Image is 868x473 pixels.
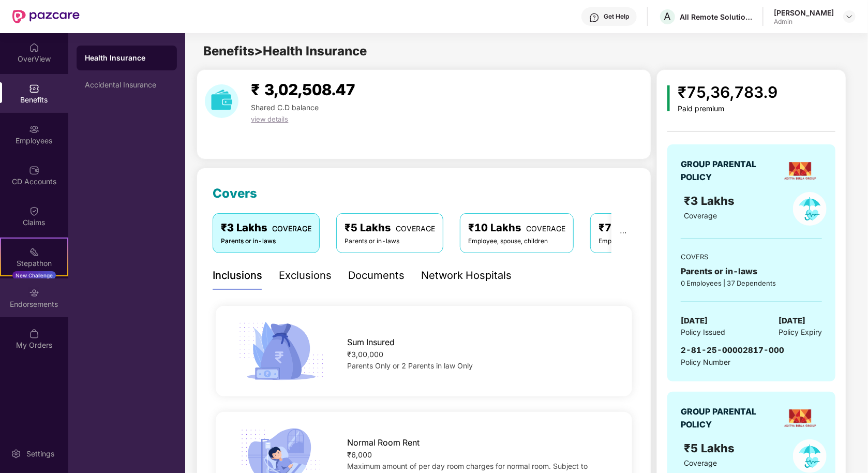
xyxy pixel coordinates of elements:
span: ₹3 Lakhs [684,194,738,208]
span: COVERAGE [272,224,311,233]
img: svg+xml;base64,PHN2ZyBpZD0iSGVscC0zMngzMiIgeG1sbnM9Imh0dHA6Ly93d3cudzMub3JnLzIwMDAvc3ZnIiB3aWR0aD... [589,12,600,23]
div: ₹3 Lakhs [221,220,311,236]
button: ellipsis [611,213,635,253]
div: Employee, spouse, children [468,236,565,246]
div: New Challenge [12,271,56,279]
img: icon [235,319,327,383]
div: Admin [774,18,834,26]
span: ellipsis [620,229,627,236]
img: policyIcon [793,439,827,473]
span: Covers [213,186,257,201]
span: ₹ 3,02,508.47 [251,80,355,99]
img: svg+xml;base64,PHN2ZyBpZD0iRHJvcGRvd24tMzJ4MzIiIHhtbG5zPSJodHRwOi8vd3d3LnczLm9yZy8yMDAwL3N2ZyIgd2... [845,12,854,21]
div: Inclusions [213,268,262,284]
span: view details [251,115,288,123]
div: GROUP PARENTAL POLICY [681,158,771,184]
span: Parents Only or 2 Parents in law Only [347,361,473,370]
span: 2-81-25-00002817-000 [681,345,784,355]
div: Documents [348,268,405,284]
img: svg+xml;base64,PHN2ZyBpZD0iTXlfT3JkZXJzIiBkYXRhLW5hbWU9Ik15IE9yZGVycyIgeG1sbnM9Imh0dHA6Ly93d3cudz... [29,329,39,339]
div: Employee, spouse, children [598,236,689,246]
div: All Remote Solutions Private Limited [680,12,752,22]
div: Stepathon [1,258,67,269]
div: Parents or in-laws [345,236,435,246]
img: svg+xml;base64,PHN2ZyBpZD0iRW1wbG95ZWVzIiB4bWxucz0iaHR0cDovL3d3dy53My5vcmcvMjAwMC9zdmciIHdpZHRoPS... [29,124,39,135]
div: Parents or in-laws [221,236,311,246]
span: [DATE] [779,315,805,327]
img: svg+xml;base64,PHN2ZyBpZD0iQ0RfQWNjb3VudHMiIGRhdGEtbmFtZT0iQ0QgQWNjb3VudHMiIHhtbG5zPSJodHRwOi8vd3... [29,165,39,175]
img: svg+xml;base64,PHN2ZyBpZD0iQ2xhaW0iIHhtbG5zPSJodHRwOi8vd3d3LnczLm9yZy8yMDAwL3N2ZyIgd2lkdGg9IjIwIi... [29,206,39,216]
div: ₹7 Lakhs [598,220,689,236]
div: ₹3,00,000 [347,349,613,360]
span: Benefits > Health Insurance [203,43,367,58]
img: svg+xml;base64,PHN2ZyBpZD0iQmVuZWZpdHMiIHhtbG5zPSJodHRwOi8vd3d3LnczLm9yZy8yMDAwL3N2ZyIgd2lkdGg9Ij... [29,83,39,94]
span: Policy Number [681,358,730,366]
img: icon [667,85,670,111]
img: svg+xml;base64,PHN2ZyBpZD0iSG9tZSIgeG1sbnM9Imh0dHA6Ly93d3cudzMub3JnLzIwMDAvc3ZnIiB3aWR0aD0iMjAiIG... [29,42,39,53]
div: ₹10 Lakhs [468,220,565,236]
img: svg+xml;base64,PHN2ZyBpZD0iU2V0dGluZy0yMHgyMCIgeG1sbnM9Imh0dHA6Ly93d3cudzMub3JnLzIwMDAvc3ZnIiB3aW... [11,449,21,459]
div: Get Help [604,12,629,21]
span: Sum Insured [347,336,395,349]
span: Shared C.D balance [251,103,319,112]
span: Policy Issued [681,327,725,338]
span: Normal Room Rent [347,436,420,449]
div: [PERSON_NAME] [774,8,834,18]
img: insurerLogo [782,153,818,189]
div: Exclusions [279,268,332,284]
div: COVERS [681,252,822,262]
img: svg+xml;base64,PHN2ZyBpZD0iRW5kb3JzZW1lbnRzIiB4bWxucz0iaHR0cDovL3d3dy53My5vcmcvMjAwMC9zdmciIHdpZH... [29,288,39,298]
div: ₹75,36,783.9 [678,80,778,105]
span: COVERAGE [526,224,565,233]
img: insurerLogo [782,400,818,436]
span: COVERAGE [396,224,435,233]
span: Coverage [684,211,717,220]
div: Network Hospitals [421,268,512,284]
img: policyIcon [793,192,827,226]
div: Settings [23,449,57,459]
img: download [205,84,238,118]
div: ₹5 Lakhs [345,220,435,236]
img: svg+xml;base64,PHN2ZyB4bWxucz0iaHR0cDovL3d3dy53My5vcmcvMjAwMC9zdmciIHdpZHRoPSIyMSIgaGVpZ2h0PSIyMC... [29,247,39,257]
div: Accidental Insurance [85,81,169,89]
div: 0 Employees | 37 Dependents [681,278,822,288]
div: ₹6,000 [347,449,613,461]
img: New Pazcare Logo [12,10,80,23]
div: GROUP PARENTAL POLICY [681,405,771,431]
div: Health Insurance [85,53,169,63]
span: ₹5 Lakhs [684,441,738,455]
span: Policy Expiry [779,327,822,338]
span: A [664,10,671,23]
span: [DATE] [681,315,708,327]
div: Parents or in-laws [681,265,822,278]
div: Paid premium [678,105,778,113]
span: Coverage [684,459,717,467]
